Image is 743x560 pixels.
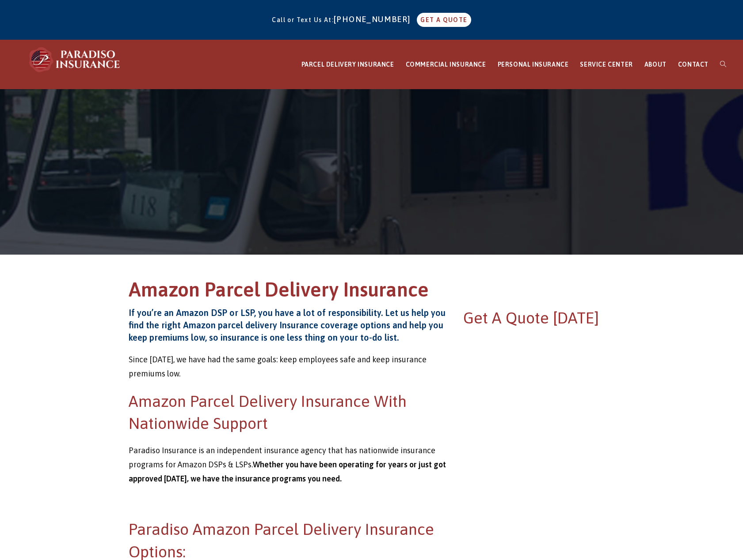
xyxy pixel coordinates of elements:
[463,307,615,329] h2: Get A Quote [DATE]
[400,40,492,89] a: COMMERCIAL INSURANCE
[301,61,394,68] span: PARCEL DELIVERY INSURANCE
[574,40,638,89] a: SERVICE CENTER
[644,61,667,68] span: ABOUT
[417,13,471,27] a: GET A QUOTE
[580,61,633,68] span: SERVICE CENTER
[129,443,448,486] p: Paradiso Insurance is an independent insurance agency that has nationwide insurance programs for ...
[498,61,569,68] span: PERSONAL INSURANCE
[129,460,446,483] strong: Whether you have been operating for years or just got approved [DATE], we have the insurance prog...
[27,46,124,73] img: Paradiso Insurance
[406,61,486,68] span: COMMERCIAL INSURANCE
[272,16,334,23] span: Call or Text Us At:
[129,277,615,307] h1: Amazon Parcel Delivery Insurance
[639,40,672,89] a: ABOUT
[129,390,448,435] h2: Amazon Parcel Delivery Insurance With Nationwide Support
[334,15,415,24] a: [PHONE_NUMBER]
[492,40,575,89] a: PERSONAL INSURANCE
[129,353,448,381] p: Since [DATE], we have had the same goals: keep employees safe and keep insurance premiums low.
[678,61,709,68] span: CONTACT
[672,40,714,89] a: CONTACT
[296,40,400,89] a: PARCEL DELIVERY INSURANCE
[129,308,446,342] strong: If you’re an Amazon DSP or LSP, you have a lot of responsibility. Let us help you find the right ...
